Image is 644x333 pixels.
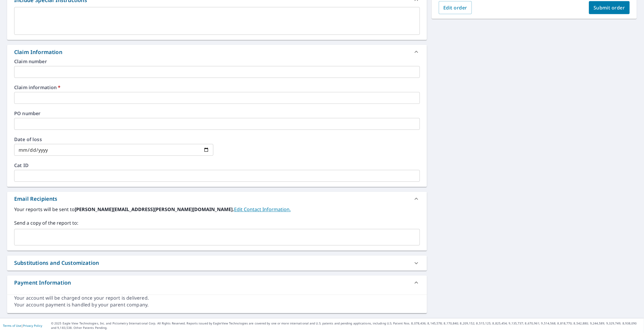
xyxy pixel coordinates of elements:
[14,85,420,90] label: Claim information
[7,256,427,271] div: Substitutions and Customization
[14,302,420,308] div: Your account payment is handled by your parent company.
[439,1,472,14] button: Edit order
[234,206,291,213] a: EditContactInfo
[589,1,630,14] button: Submit order
[14,195,58,203] div: Email Recipients
[14,206,420,213] label: Your reports will be sent to
[444,4,468,11] span: Edit order
[14,59,420,64] label: Claim number
[14,48,62,56] div: Claim Information
[14,163,420,168] label: Cat ID
[7,276,427,290] div: Payment Information
[14,220,420,227] label: Send a copy of the report to:
[75,206,234,213] b: [PERSON_NAME][EMAIL_ADDRESS][PERSON_NAME][DOMAIN_NAME].
[14,111,420,116] label: PO number
[23,324,42,328] a: Privacy Policy
[594,4,625,11] span: Submit order
[7,45,427,59] div: Claim Information
[14,295,420,302] div: Your account will be charged once your report is delivered.
[51,321,641,330] p: © 2025 Eagle View Technologies, Inc. and Pictometry International Corp. All Rights Reserved. Repo...
[14,259,99,267] div: Substitutions and Customization
[14,137,213,142] label: Date of loss
[3,324,42,328] p: |
[14,279,71,287] div: Payment Information
[3,324,21,328] a: Terms of Use
[7,192,427,206] div: Email Recipients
